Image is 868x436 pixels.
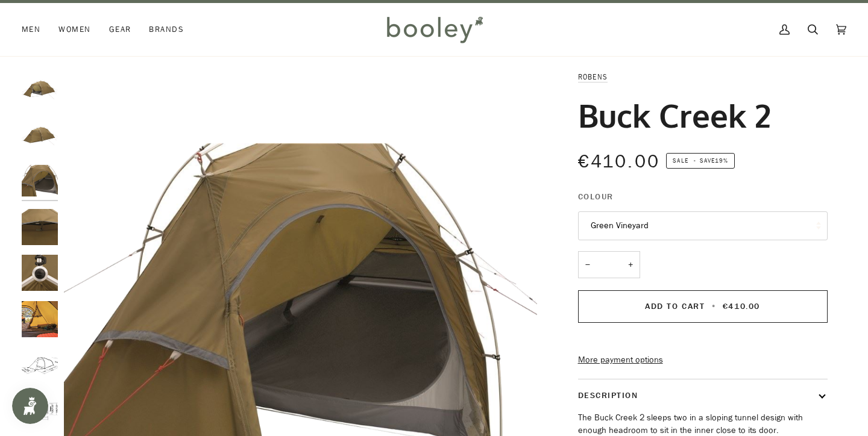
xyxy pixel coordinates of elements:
[22,3,49,56] a: Men
[49,3,99,56] a: Women
[382,12,487,47] img: Booley
[140,3,193,56] a: Brands
[109,23,131,36] span: Gear
[715,156,728,165] span: 19%
[723,301,760,312] span: €410.00
[578,290,828,323] button: Add to Cart • €410.00
[578,251,597,278] button: −
[100,3,140,56] a: Gear
[22,301,58,337] img: Robens Buck Creek 2 - Booley Galway
[621,251,640,278] button: +
[578,353,828,367] a: More payment options
[149,23,184,36] span: Brands
[645,301,705,312] span: Add to Cart
[666,153,735,169] span: Save
[22,347,58,384] img: Buck Creek 2
[673,156,688,165] span: Sale
[22,116,58,152] img: Robens Buck Creek 2 - Booley Galway
[690,156,700,165] em: •
[578,190,614,203] span: Colour
[578,149,661,174] span: €410.00
[578,72,608,82] a: Robens
[578,211,828,241] button: Green Vineyard
[22,70,58,107] img: Robens Buck Creek 2 Green Vineyard - Booley Galway
[22,255,58,291] img: Robens Buck Creek 2 - Booley Galway
[578,379,828,411] button: Description
[22,23,40,36] span: Men
[708,301,720,312] span: •
[22,209,58,245] img: Robens Buck Creek 2 - Booley Galway
[58,23,90,36] span: Women
[578,95,771,135] h1: Buck Creek 2
[12,388,48,424] iframe: Button to open loyalty program pop-up
[578,251,640,278] input: Quantity
[22,163,58,199] img: Robens Buck Creek 2 - Booley Galway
